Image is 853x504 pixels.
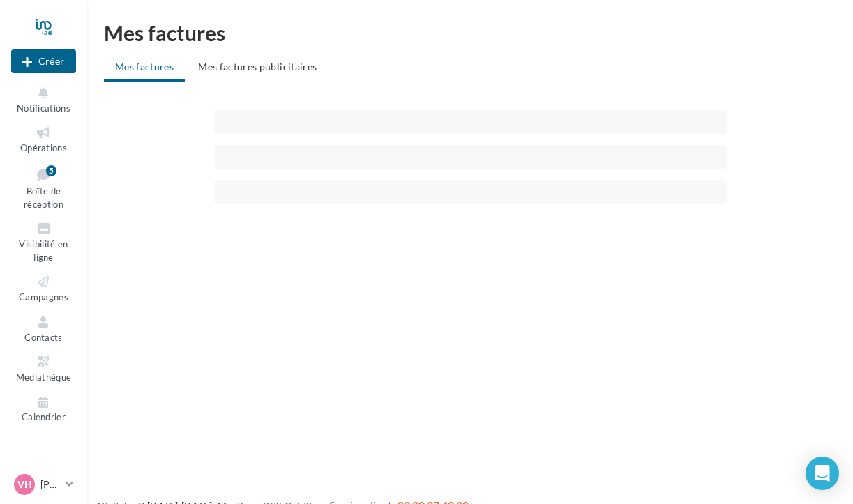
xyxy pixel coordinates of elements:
a: Contacts [11,312,76,346]
div: Nouvelle campagne [11,49,76,73]
span: Mes factures publicitaires [198,61,317,72]
span: Médiathèque [16,372,72,383]
a: Visibilité en ligne [11,218,76,266]
button: Créer [11,49,76,73]
span: Visibilité en ligne [19,238,68,263]
a: Opérations [11,122,76,156]
a: VH [PERSON_NAME] [11,471,76,498]
a: Calendrier [11,392,76,426]
span: Campagnes [19,291,68,303]
span: Calendrier [22,412,66,423]
span: Boîte de réception [24,185,63,210]
span: Notifications [17,102,70,114]
a: Boîte de réception5 [11,162,76,213]
button: Notifications [11,82,76,116]
div: Open Intercom Messenger [806,457,839,490]
span: VH [17,478,32,491]
span: Opérations [20,142,67,153]
h1: Mes factures [104,22,836,43]
a: Médiathèque [11,351,76,385]
a: Campagnes [11,271,76,305]
div: 5 [46,165,56,176]
p: [PERSON_NAME] [40,478,60,491]
span: Contacts [24,332,63,343]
